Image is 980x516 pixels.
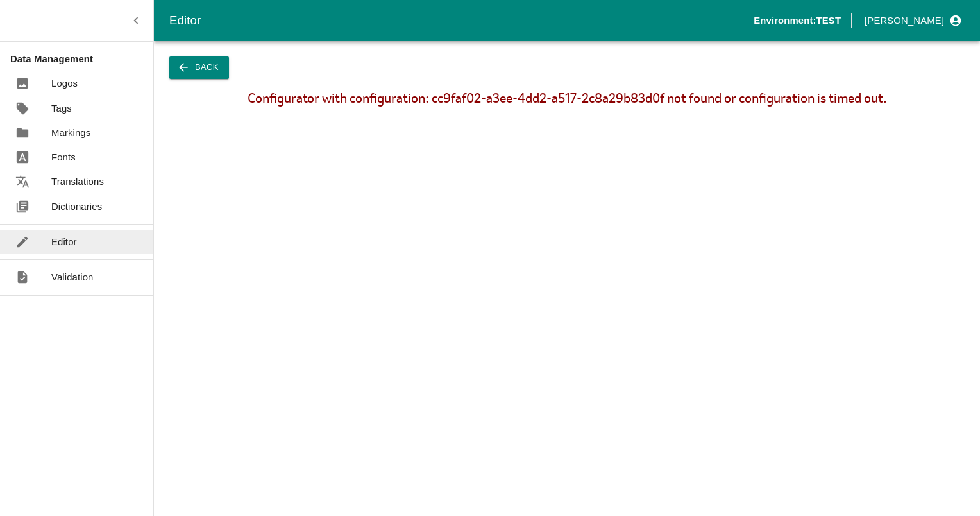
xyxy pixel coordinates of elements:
[167,91,968,105] div: Configurator with configuration: cc9faf02-a3ee-4dd2-a517-2c8a29b83d0f not found or configuration ...
[169,11,754,30] div: Editor
[51,270,94,284] p: Validation
[51,175,104,189] p: Translations
[51,150,76,164] p: Fonts
[10,52,153,66] p: Data Management
[859,10,965,31] button: profile
[51,200,102,214] p: Dictionaries
[169,56,229,79] button: Back
[51,101,72,116] p: Tags
[865,13,944,28] p: [PERSON_NAME]
[51,76,78,90] p: Logos
[754,13,841,28] p: Environment: TEST
[51,126,90,140] p: Markings
[51,235,77,249] p: Editor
